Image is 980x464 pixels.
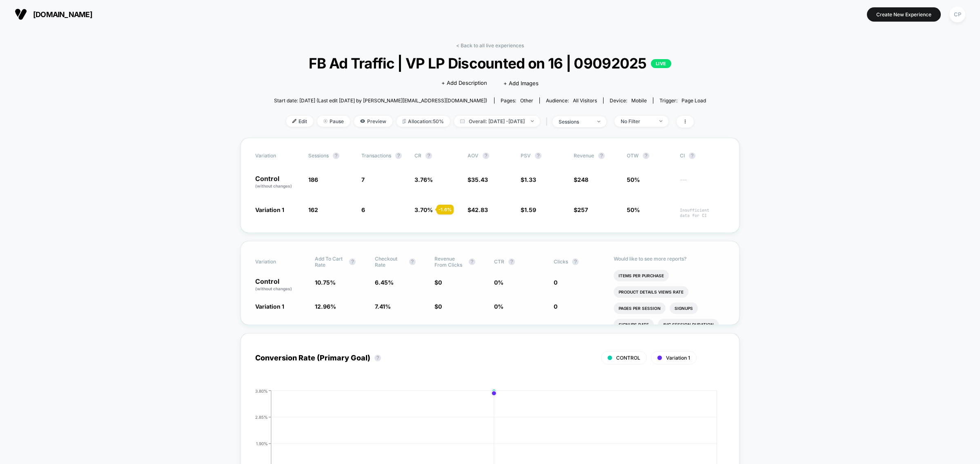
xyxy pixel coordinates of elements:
[554,303,557,310] span: 0
[627,152,672,159] span: OTW
[614,286,688,298] li: Product Details Views Rate
[374,355,381,361] button: ?
[292,119,296,123] img: edit
[616,355,640,361] span: CONTROL
[409,259,416,265] button: ?
[631,97,647,104] span: mobile
[574,206,588,213] span: $
[603,97,653,104] span: Device:
[349,259,356,265] button: ?
[256,441,268,446] tspan: 1.90%
[573,97,597,104] span: All Visitors
[627,206,640,213] span: 50%
[501,97,533,104] div: Pages:
[414,206,433,213] span: 3.70 %
[255,152,300,159] span: Variation
[508,259,515,265] button: ?
[434,279,442,286] span: $
[494,259,504,265] span: CTR
[614,319,654,330] li: Signups Rate
[670,303,698,314] li: Signups
[535,152,541,159] button: ?
[456,42,524,49] a: < Back to all live experiences
[614,303,666,314] li: Pages Per Session
[621,118,653,124] div: No Filter
[689,152,695,159] button: ?
[308,206,318,213] span: 162
[255,388,268,393] tspan: 3.80%
[503,80,539,86] span: + Add Images
[574,152,594,159] span: Revenue
[531,120,534,122] img: end
[396,116,450,127] span: Allocation: 50%
[255,286,292,291] span: (without changes)
[255,278,307,292] p: Control
[554,259,568,265] span: Clicks
[521,206,536,213] span: $
[361,206,365,213] span: 6
[572,259,579,265] button: ?
[323,119,327,123] img: end
[333,152,339,159] button: ?
[460,119,465,123] img: calendar
[12,8,95,21] button: [DOMAIN_NAME]
[680,152,725,159] span: CI
[255,183,292,188] span: (without changes)
[659,120,662,122] img: end
[255,206,284,213] span: Variation 1
[361,152,391,159] span: Transactions
[354,116,392,127] span: Preview
[597,121,600,122] img: end
[598,152,605,159] button: ?
[546,97,597,104] div: Audience:
[471,176,488,183] span: 35.43
[434,256,465,268] span: Revenue From Clicks
[651,59,671,68] p: LIVE
[659,97,706,104] div: Trigger:
[255,256,300,268] span: Variation
[255,303,284,310] span: Variation 1
[524,206,536,213] span: 1.59
[554,279,557,286] span: 0
[414,176,433,183] span: 3.76 %
[867,7,941,22] button: Create New Experience
[483,152,489,159] button: ?
[468,176,488,183] span: $
[949,7,965,22] div: CP
[286,116,313,127] span: Edit
[255,414,268,419] tspan: 2.85%
[308,152,329,159] span: Sessions
[296,55,685,72] span: FB Ad Traffic | VP LP Discounted on 16 | 09092025
[680,208,725,218] span: Insufficient data for CI
[274,97,487,104] span: Start date: [DATE] (Last edit [DATE] by [PERSON_NAME][EMAIL_ADDRESS][DOMAIN_NAME])
[559,119,591,125] div: sessions
[315,256,345,268] span: Add To Cart Rate
[643,152,649,159] button: ?
[315,303,336,310] span: 12.96 %
[658,319,719,330] li: Avg Session Duration
[577,206,588,213] span: 257
[33,10,92,19] span: [DOMAIN_NAME]
[614,256,725,262] p: Would like to see more reports?
[577,176,588,183] span: 248
[454,116,540,127] span: Overall: [DATE] - [DATE]
[375,256,405,268] span: Checkout Rate
[395,152,402,159] button: ?
[521,152,531,159] span: PSV
[680,177,725,189] span: ---
[308,176,318,183] span: 186
[403,119,406,124] img: rebalance
[574,176,588,183] span: $
[425,152,432,159] button: ?
[666,355,690,361] span: Variation 1
[375,279,394,286] span: 6.45 %
[471,206,488,213] span: 42.83
[315,279,336,286] span: 10.75 %
[15,8,27,20] img: Visually logo
[521,176,536,183] span: $
[468,152,479,159] span: AOV
[524,176,536,183] span: 1.33
[414,152,421,159] span: CR
[494,303,503,310] span: 0 %
[361,176,365,183] span: 7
